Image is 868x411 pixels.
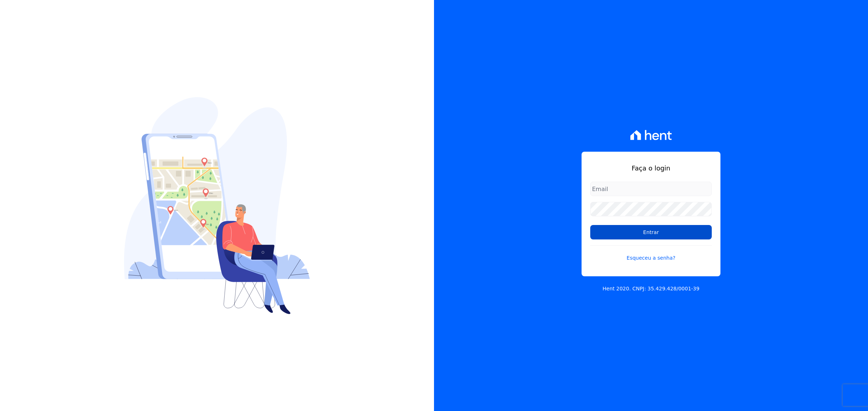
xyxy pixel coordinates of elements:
[590,182,712,196] input: Email
[124,97,310,314] img: Login
[590,245,712,262] a: Esqueceu a senha?
[590,163,712,173] h1: Faça o login
[603,285,699,293] p: Hent 2020. CNPJ: 35.429.428/0001-39
[590,225,712,239] input: Entrar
